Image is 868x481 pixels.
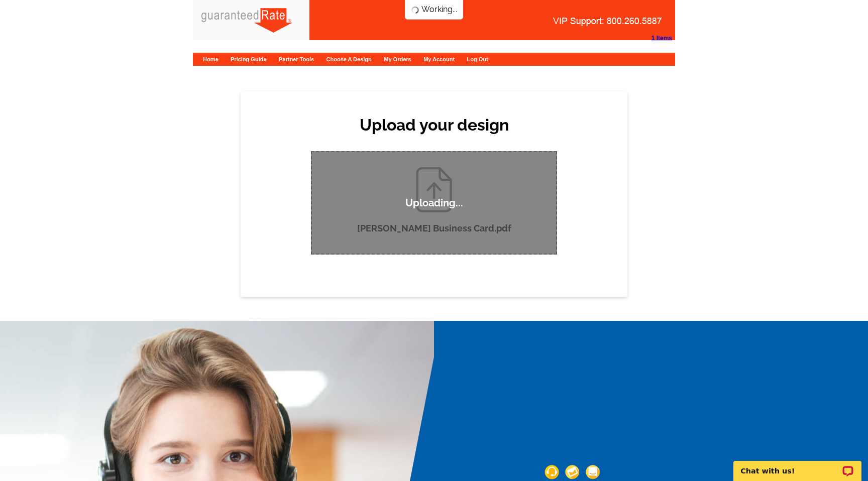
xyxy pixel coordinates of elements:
[384,56,411,62] a: My Orders
[565,465,579,479] img: support-img-2.png
[545,465,559,479] img: support-img-1.png
[467,56,488,62] a: Log Out
[279,56,314,62] a: Partner Tools
[586,465,600,479] img: support-img-3_1.png
[405,197,463,209] p: Uploading...
[203,56,219,62] a: Home
[231,56,267,62] a: Pricing Guide
[652,35,672,42] strong: 1 Items
[423,56,455,62] a: My Account
[327,56,372,62] a: Choose A Design
[411,6,419,14] img: loading...
[301,115,567,135] h2: Upload your design
[727,449,868,481] iframe: LiveChat chat widget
